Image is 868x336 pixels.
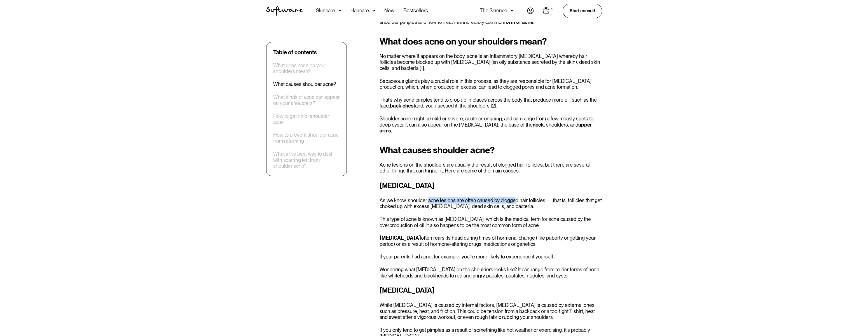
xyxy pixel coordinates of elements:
[380,235,421,241] a: [MEDICAL_DATA]
[380,36,602,46] h2: What does acne on your shoulders mean?
[380,78,602,90] p: Sebaceous glands play a crucial role in this process, as they are responsible for [MEDICAL_DATA] ...
[380,302,602,320] p: While [MEDICAL_DATA] is caused by internal factors, [MEDICAL_DATA] is caused by external ones suc...
[403,103,415,109] a: chest
[338,8,341,13] img: arrow down
[533,122,544,128] a: neck
[273,94,340,106] a: What kinds of acne can appear on your shoulders?
[380,254,602,260] p: If your parents had acne, for example, you’re more likely to experience it yourself.
[543,7,554,15] a: Open empty cart
[380,285,602,295] h3: [MEDICAL_DATA]
[380,53,602,71] p: No matter where it appears on the body, acne is an inflammatory [MEDICAL_DATA] whereby hair folli...
[316,8,335,13] div: Skincare
[380,216,602,228] p: This type of acne is known as [MEDICAL_DATA], which is the medical term for acne caused by the ov...
[273,81,336,88] a: What causes shoulder acne?
[380,181,602,191] h3: [MEDICAL_DATA]
[480,8,507,13] div: The Science
[273,62,340,74] a: What does acne on your shoulders mean?
[380,235,602,247] p: often rears its head during times of hormonal change (like puberty or getting your period) or as ...
[380,145,602,155] h2: What causes shoulder acne?
[273,151,340,169] a: What's the best way to deal with scarring left from shoulder acne?
[563,4,602,18] a: Start consult
[380,122,592,134] a: upper arms
[549,7,554,12] div: 0
[380,97,602,109] p: That’s why acne pimples tend to crop up in places across the body that produce more oil, such as ...
[380,162,602,174] p: Acne lesions on the shoulders are usually the result of clogged hair follicles, but there are sev...
[511,8,514,13] img: arrow down
[390,103,401,109] a: back
[380,267,602,279] p: Wondering what [MEDICAL_DATA] on the shoulders looks like? It can range from milder forms of acne...
[266,6,303,16] img: Software Logo
[380,197,602,209] p: As we know, shoulder acne lesions are often caused by clogged hair follicles — that is, follicles...
[266,6,303,16] a: home
[372,8,375,13] img: arrow down
[273,132,340,144] a: How to prevent shoulder acne from returning
[350,8,369,13] div: Haircare
[380,116,602,134] p: Shoulder acne might be mild or severe, acute or ongoing, and can range from a few measly spots to...
[273,49,317,56] div: Table of contents
[273,113,340,125] a: How to get rid of shoulder acne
